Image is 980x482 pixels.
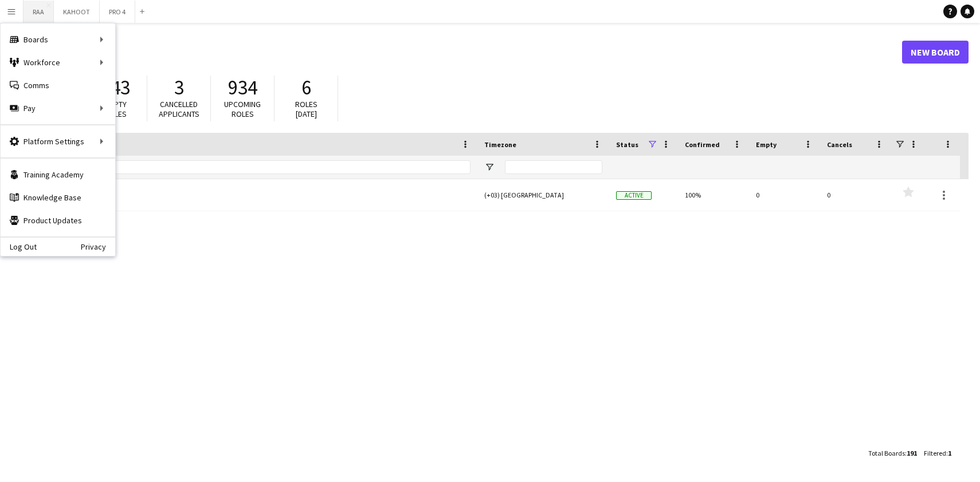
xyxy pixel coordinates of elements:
[907,449,917,457] span: 191
[685,140,720,149] span: Confirmed
[27,179,471,211] a: KAHOOT
[616,191,652,200] span: Active
[868,442,917,464] div: :
[81,242,115,251] a: Privacy
[1,163,115,186] a: Training Academy
[1,51,115,74] div: Workforce
[23,1,54,23] button: RAA
[924,449,946,457] span: Filtered
[484,162,495,172] button: Open Filter Menu
[54,1,100,23] button: KAHOOT
[616,140,638,149] span: Status
[820,179,891,211] div: 0
[228,75,257,100] span: 934
[295,99,317,119] span: Roles [DATE]
[1,130,115,153] div: Platform Settings
[827,140,852,149] span: Cancels
[948,449,951,457] span: 1
[1,186,115,209] a: Knowledge Base
[924,442,951,464] div: :
[484,140,516,149] span: Timezone
[159,99,199,119] span: Cancelled applicants
[100,1,135,23] button: PRO 4
[505,160,602,174] input: Timezone Filter Input
[224,99,261,119] span: Upcoming roles
[301,75,311,100] span: 6
[756,140,777,149] span: Empty
[1,74,115,97] a: Comms
[1,209,115,232] a: Product Updates
[902,41,969,64] a: New Board
[868,449,905,457] span: Total Boards
[1,97,115,120] div: Pay
[20,44,902,61] h1: Boards
[1,28,115,51] div: Boards
[477,179,609,211] div: (+03) [GEOGRAPHIC_DATA]
[174,75,184,100] span: 3
[749,179,820,211] div: 0
[48,160,471,174] input: Board name Filter Input
[1,242,37,251] a: Log Out
[678,179,749,211] div: 100%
